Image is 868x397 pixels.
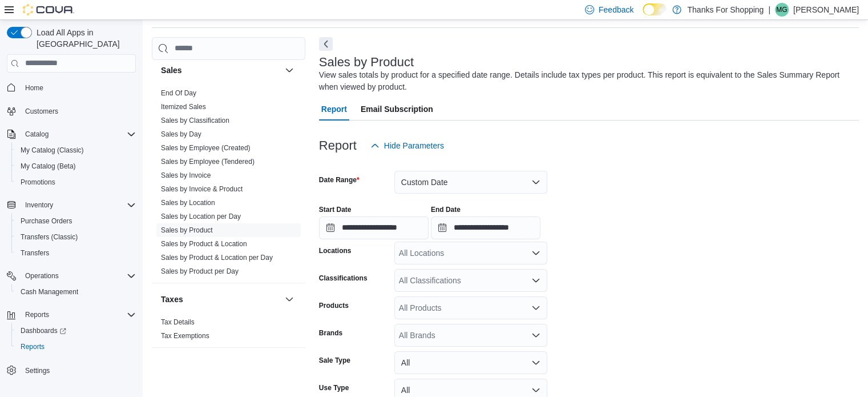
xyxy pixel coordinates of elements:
[319,205,352,214] label: Start Date
[319,139,357,153] h3: Report
[161,185,243,194] span: Sales by Invoice & Product
[531,248,540,258] button: Open list of options
[161,130,201,138] a: Sales by Day
[25,83,43,93] span: Home
[161,294,183,305] h3: Taxes
[161,294,280,305] button: Taxes
[531,276,540,285] button: Open list of options
[161,89,196,98] span: End Of Day
[16,214,136,228] span: Purchase Orders
[21,308,136,322] span: Reports
[11,339,140,355] button: Reports
[25,130,49,139] span: Catalog
[25,310,49,319] span: Reports
[366,134,449,157] button: Hide Parameters
[161,226,213,235] span: Sales by Product
[161,116,229,125] span: Sales by Classification
[21,364,54,378] a: Settings
[25,366,50,375] span: Settings
[16,246,54,260] a: Transfers
[599,4,633,15] span: Feedback
[643,3,667,15] input: Dark Mode
[431,216,540,239] input: Press the down key to open a popover containing a calendar.
[152,315,305,347] div: Taxes
[643,15,643,16] span: Dark Mode
[16,143,136,157] span: My Catalog (Classic)
[11,142,140,158] button: My Catalog (Classic)
[161,117,229,125] a: Sales by Classification
[25,271,59,280] span: Operations
[16,285,136,299] span: Cash Management
[21,232,78,242] span: Transfers (Classic)
[775,3,789,17] div: Mac Gillis
[687,3,764,17] p: Thanks For Shopping
[161,254,273,262] a: Sales by Product & Location per Day
[2,307,140,323] button: Reports
[384,140,444,151] span: Hide Parameters
[21,105,63,118] a: Customers
[161,212,241,220] a: Sales by Location per Day
[361,98,433,121] span: Email Subscription
[161,89,196,97] a: End Of Day
[161,171,211,180] span: Sales by Invoice
[319,301,349,310] label: Products
[319,55,414,69] h3: Sales by Product
[161,332,209,340] a: Tax Exemptions
[319,216,429,239] input: Press the down key to open a popover containing a calendar.
[11,158,140,174] button: My Catalog (Beta)
[319,383,349,392] label: Use Type
[16,159,136,173] span: My Catalog (Beta)
[319,37,333,51] button: Next
[161,199,215,207] a: Sales by Location
[161,158,255,166] a: Sales by Employee (Tendered)
[25,107,58,116] span: Customers
[319,69,853,93] div: View sales totals by product for a specified date range. Details include tax types per product. T...
[161,171,211,179] a: Sales by Invoice
[161,65,182,76] h3: Sales
[21,81,48,95] a: Home
[23,4,74,15] img: Cova
[161,331,209,340] span: Tax Exemptions
[21,216,72,226] span: Purchase Orders
[16,340,136,354] span: Reports
[161,185,243,193] a: Sales by Invoice & Product
[11,323,140,339] a: Dashboards
[2,197,140,213] button: Inventory
[161,157,255,166] span: Sales by Employee (Tendered)
[21,269,63,283] button: Operations
[21,198,58,212] button: Inventory
[161,143,251,153] span: Sales by Employee (Created)
[161,212,241,221] span: Sales by Location per Day
[11,284,140,300] button: Cash Management
[16,230,82,244] a: Transfers (Classic)
[431,205,461,214] label: End Date
[21,342,45,351] span: Reports
[152,86,305,283] div: Sales
[16,175,136,189] span: Promotions
[21,269,136,283] span: Operations
[11,229,140,245] button: Transfers (Classic)
[21,248,49,258] span: Transfers
[161,144,251,152] a: Sales by Employee (Created)
[21,178,55,187] span: Promotions
[21,287,78,296] span: Cash Management
[16,159,80,173] a: My Catalog (Beta)
[2,126,140,142] button: Catalog
[2,79,140,96] button: Home
[16,143,88,157] a: My Catalog (Classic)
[321,98,347,121] span: Report
[394,171,547,194] button: Custom Date
[21,127,136,141] span: Catalog
[161,103,206,111] a: Itemized Sales
[21,146,84,155] span: My Catalog (Classic)
[21,308,54,322] button: Reports
[16,324,71,338] a: Dashboards
[21,198,136,212] span: Inventory
[2,362,140,378] button: Settings
[161,65,280,76] button: Sales
[161,239,247,248] span: Sales by Product & Location
[161,318,195,326] a: Tax Details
